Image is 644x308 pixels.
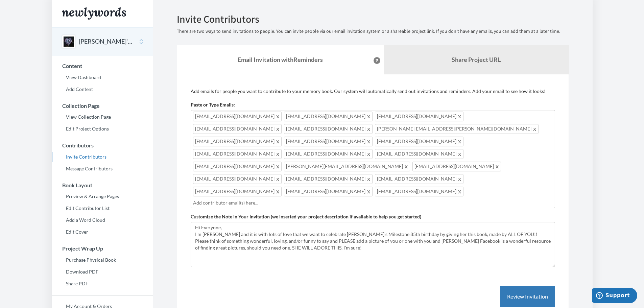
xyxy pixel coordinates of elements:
span: [EMAIL_ADDRESS][DOMAIN_NAME] [193,137,282,146]
h3: Content [52,63,153,69]
span: [EMAIL_ADDRESS][DOMAIN_NAME] [193,187,282,196]
a: Download PDF [52,267,153,277]
span: [EMAIL_ADDRESS][DOMAIN_NAME] [284,124,373,134]
button: [PERSON_NAME]'S 85th BIRTHDAY [79,37,134,46]
a: Add a Word Cloud [52,215,153,225]
span: [EMAIL_ADDRESS][DOMAIN_NAME] [375,112,463,121]
h3: Project Wrap Up [52,245,153,252]
span: [EMAIL_ADDRESS][DOMAIN_NAME] [375,174,463,184]
span: [EMAIL_ADDRESS][DOMAIN_NAME] [375,149,463,159]
span: [EMAIL_ADDRESS][DOMAIN_NAME] [284,174,373,184]
p: There are two ways to send invitations to people. You can invite people via our email invitation ... [177,28,569,35]
span: [EMAIL_ADDRESS][DOMAIN_NAME] [284,149,373,159]
a: Add Content [52,84,153,94]
a: Message Contributors [52,164,153,174]
a: View Dashboard [52,72,153,82]
span: [EMAIL_ADDRESS][DOMAIN_NAME] [412,162,501,171]
img: Newlywords logo [62,7,126,20]
h2: Invite Contributors [177,14,569,25]
span: [PERSON_NAME][EMAIL_ADDRESS][PERSON_NAME][DOMAIN_NAME] [375,124,539,134]
p: Add emails for people you want to contribute to your memory book. Our system will automatically s... [191,88,555,95]
span: [EMAIL_ADDRESS][DOMAIN_NAME] [193,174,282,184]
textarea: Hi Everyone, I'm [PERSON_NAME] and it is with lots of love that we want to celebrate [PERSON_NAME... [191,222,555,267]
span: [PERSON_NAME][EMAIL_ADDRESS][DOMAIN_NAME] [284,162,410,171]
span: [EMAIL_ADDRESS][DOMAIN_NAME] [284,112,373,121]
h3: Book Layout [52,182,153,188]
h3: Collection Page [52,103,153,109]
span: [EMAIL_ADDRESS][DOMAIN_NAME] [375,187,463,196]
span: [EMAIL_ADDRESS][DOMAIN_NAME] [193,162,282,171]
a: Edit Project Options [52,124,153,134]
span: [EMAIL_ADDRESS][DOMAIN_NAME] [193,124,282,134]
a: View Collection Page [52,112,153,122]
a: Edit Contributor List [52,203,153,213]
span: [EMAIL_ADDRESS][DOMAIN_NAME] [284,187,373,196]
label: Customize the Note in Your Invitation (we inserted your project description if available to help ... [191,213,421,220]
button: Review Invitation [500,286,555,308]
iframe: Opens a widget where you can chat to one of our agents [592,288,637,305]
span: [EMAIL_ADDRESS][DOMAIN_NAME] [193,149,282,159]
span: [EMAIL_ADDRESS][DOMAIN_NAME] [375,137,463,146]
a: Invite Contributors [52,152,153,162]
strong: Email Invitation with Reminders [238,56,323,63]
label: Paste or Type Emails: [191,101,235,108]
span: [EMAIL_ADDRESS][DOMAIN_NAME] [284,137,373,146]
span: [EMAIL_ADDRESS][DOMAIN_NAME] [193,112,282,121]
a: Purchase Physical Book [52,255,153,265]
a: Share PDF [52,279,153,289]
h3: Contributors [52,142,153,148]
a: Edit Cover [52,227,153,237]
input: Add contributor email(s) here... [193,199,551,207]
a: Preview & Arrange Pages [52,191,153,202]
b: Share Project URL [452,56,501,63]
